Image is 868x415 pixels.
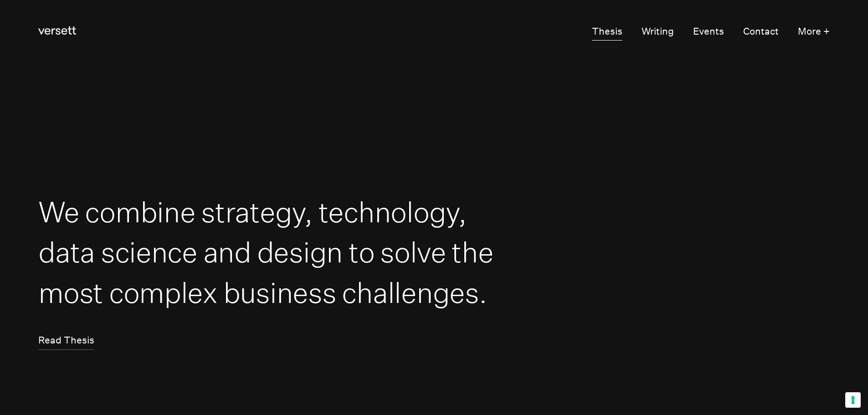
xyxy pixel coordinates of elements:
[592,23,622,41] a: Thesis
[38,192,498,313] h1: We combine strategy, technology, data science and design to solve the most complex business chall...
[693,23,724,41] a: Events
[798,23,830,41] button: More +
[38,332,94,350] a: Read Thesis
[845,392,861,408] button: Your consent preferences for tracking technologies
[642,23,674,41] a: Writing
[743,23,779,41] a: Contact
